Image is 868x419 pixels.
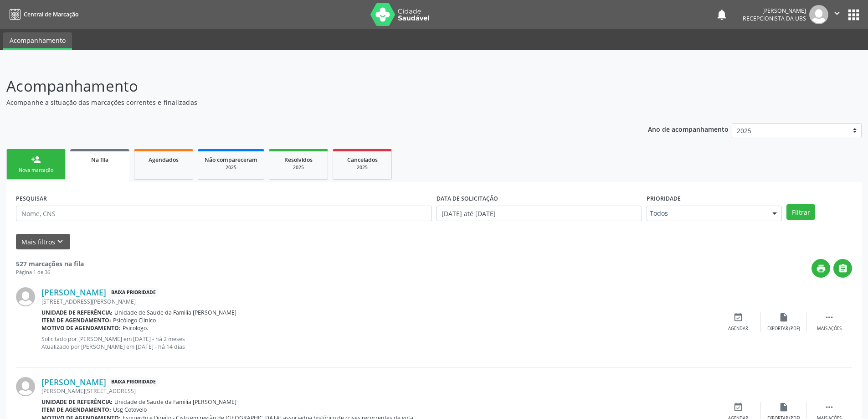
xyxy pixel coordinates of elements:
[779,312,789,322] i: insert_drive_file
[123,324,148,332] span: Psicologo.
[833,259,852,278] button: 
[16,259,84,268] strong: 527 marcações na fila
[743,15,806,22] span: Recepcionista da UBS
[41,335,715,351] p: Solicitado por [PERSON_NAME] em [DATE] - há 2 meses Atualizado por [PERSON_NAME] em [DATE] - há 1...
[767,326,800,332] div: Exportar (PDF)
[832,8,842,18] i: 
[648,123,729,134] p: Ano de acompanhamento
[437,191,498,206] label: DATA DE SOLICITAÇÃO
[41,309,113,316] b: Unidade de referência:
[846,7,862,23] button: apps
[149,156,179,164] span: Agendados
[114,398,236,406] span: Unidade de Saude da Familia [PERSON_NAME]
[91,156,108,164] span: Na fila
[41,377,106,387] a: [PERSON_NAME]
[6,98,605,107] p: Acompanhe a situação das marcações correntes e finalizadas
[31,155,41,165] div: person_add
[647,191,681,206] label: Prioridade
[733,312,743,322] i: event_available
[715,8,728,21] button: notifications
[786,204,815,220] button: Filtrar
[114,309,236,316] span: Unidade de Saude da Familia [PERSON_NAME]
[824,312,834,322] i: 
[205,156,257,164] span: Não compareceram
[276,164,321,171] div: 2025
[41,406,111,414] b: Item de agendamento:
[109,378,158,387] span: Baixa Prioridade
[16,287,35,306] img: img
[339,164,385,171] div: 2025
[347,156,378,164] span: Cancelados
[284,156,313,164] span: Resolvidos
[812,259,830,278] button: print
[41,298,715,305] div: [STREET_ADDRESS][PERSON_NAME]
[733,402,743,412] i: event_available
[205,164,257,171] div: 2025
[24,10,78,18] span: Central de Marcação
[824,402,834,412] i: 
[437,206,642,221] input: Selecione um intervalo
[650,209,763,218] span: Todos
[41,398,113,406] b: Unidade de referência:
[828,5,846,24] button: 
[3,32,72,50] a: Acompanhamento
[743,7,806,15] div: [PERSON_NAME]
[41,316,111,324] b: Item de agendamento:
[816,264,826,274] i: print
[6,75,605,98] p: Acompanhamento
[16,191,47,206] label: PESQUISAR
[16,206,432,221] input: Nome, CNS
[109,288,158,297] span: Baixa Prioridade
[113,406,147,414] span: Usg Cotovelo
[817,326,842,332] div: Mais ações
[41,387,715,395] div: [PERSON_NAME][STREET_ADDRESS]
[16,234,70,250] button: Mais filtroskeyboard_arrow_down
[6,7,78,22] a: Central de Marcação
[55,237,65,247] i: keyboard_arrow_down
[16,377,35,396] img: img
[41,324,121,332] b: Motivo de agendamento:
[838,264,848,274] i: 
[13,167,59,174] div: Nova marcação
[809,5,828,24] img: img
[728,326,748,332] div: Agendar
[779,402,789,412] i: insert_drive_file
[113,316,156,324] span: Psicólogo Clínico
[41,287,106,297] a: [PERSON_NAME]
[16,269,84,276] div: Página 1 de 36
